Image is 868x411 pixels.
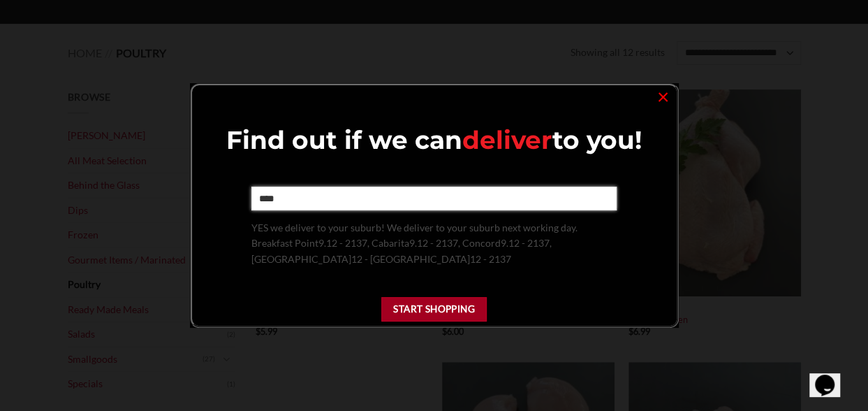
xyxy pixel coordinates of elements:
iframe: chat widget [809,355,854,397]
span: deliver [462,124,552,155]
button: Start Shopping [381,297,487,322]
a: × [653,87,673,106]
span: YES we deliver to your suburb! We deliver to your suburb next working day. Breakfast Point9.12 - ... [251,222,578,265]
span: Find out if we can to you! [226,124,642,155]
